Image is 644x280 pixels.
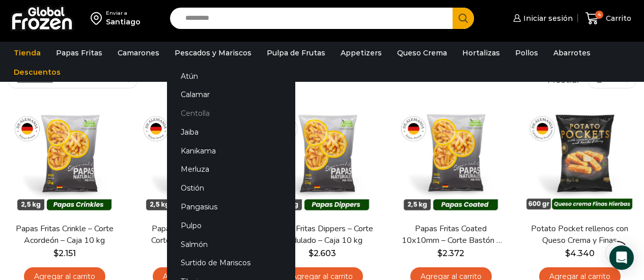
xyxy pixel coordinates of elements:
[167,104,295,123] a: Centolla
[528,223,631,246] a: Potato Pocket rellenos con Queso Crema y Finas Hierbas – Caja 8.4 kg
[113,43,164,63] a: Camarones
[511,8,573,28] a: Iniciar sesión
[167,254,295,272] a: Surtido de Mariscos
[167,216,295,235] a: Pulpo
[9,43,46,63] a: Tienda
[91,10,106,27] img: address-field-icon.svg
[271,223,373,246] a: Papas Fritas Dippers – Corte Ondulado – Caja 10 kg
[335,43,387,63] a: Appetizers
[309,248,336,258] bdi: 2.603
[392,43,452,63] a: Queso Crema
[106,17,141,27] div: Santiago
[167,67,295,85] a: Atún
[167,235,295,254] a: Salmón
[583,7,634,30] a: 4 Carrito
[262,43,330,63] a: Pulpa de Frutas
[167,122,295,141] a: Jaiba
[167,198,295,216] a: Pangasius
[548,43,596,63] a: Abarrotes
[510,43,543,63] a: Pollos
[51,43,107,63] a: Papas Fritas
[167,141,295,160] a: Kanikama
[453,8,474,29] button: Search button
[170,43,257,63] a: Pescados y Mariscos
[521,13,573,23] span: Iniciar sesión
[167,85,295,104] a: Calamar
[595,11,603,19] span: 4
[142,223,244,246] a: Papas Fritas Wedges – Corte Gajo – Caja 10 kg
[106,10,141,17] div: Enviar a
[53,248,59,258] span: $
[609,245,634,270] div: Open Intercom Messenger
[437,248,464,258] bdi: 2.372
[167,160,295,179] a: Merluza
[13,223,116,246] a: Papas Fritas Crinkle – Corte Acordeón – Caja 10 kg
[565,248,595,258] bdi: 4.340
[400,223,502,246] a: Papas Fritas Coated 10x10mm – Corte Bastón – Caja 10 kg
[9,63,66,82] a: Descuentos
[457,43,505,63] a: Hortalizas
[53,248,76,258] bdi: 2.151
[565,248,570,258] span: $
[167,179,295,198] a: Ostión
[603,13,631,23] span: Carrito
[309,248,314,258] span: $
[437,248,442,258] span: $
